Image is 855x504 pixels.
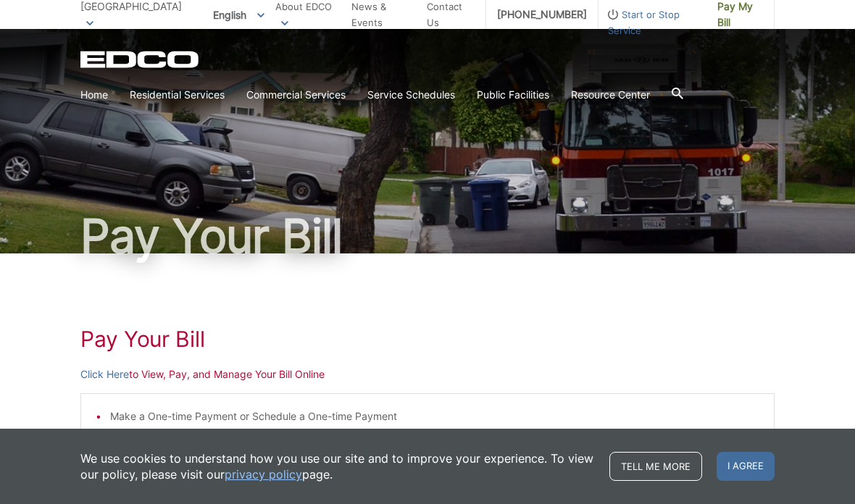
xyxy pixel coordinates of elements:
[717,452,775,481] span: I agree
[225,466,302,482] a: privacy policy
[202,3,275,27] span: English
[130,87,225,103] a: Residential Services
[609,452,702,481] a: Tell me more
[110,408,759,424] li: Make a One-time Payment or Schedule a One-time Payment
[80,326,775,352] h1: Pay Your Bill
[477,87,549,103] a: Public Facilities
[80,450,595,482] p: We use cookies to understand how you use our site and to improve your experience. To view our pol...
[80,366,775,382] p: to View, Pay, and Manage Your Bill Online
[80,366,129,382] a: Click Here
[80,51,201,68] a: EDCD logo. Return to the homepage.
[571,87,650,103] a: Resource Center
[246,87,346,103] a: Commercial Services
[80,87,108,103] a: Home
[367,87,455,103] a: Service Schedules
[80,213,775,259] h1: Pay Your Bill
